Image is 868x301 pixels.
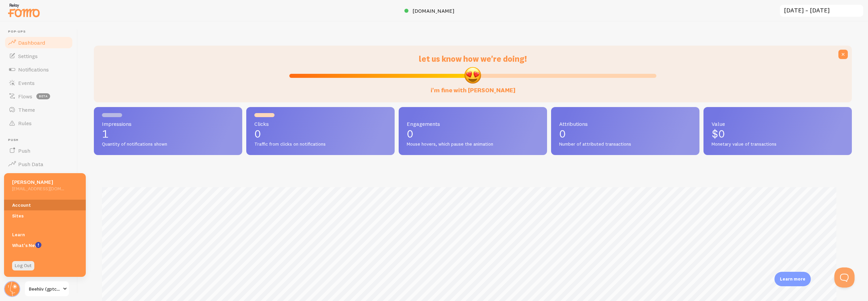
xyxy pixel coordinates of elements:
a: Sites [4,210,86,221]
span: Impressions [102,121,234,127]
a: Push [4,144,73,157]
a: Log Out [12,261,34,270]
span: Dashboard [18,39,45,46]
div: Learn more [774,272,811,286]
p: Learn more [780,276,805,282]
a: Dashboard [4,36,73,49]
span: let us know how we're doing! [419,54,527,64]
span: beta [36,93,50,99]
span: Traffic from clicks on notifications [254,141,387,147]
a: Flows beta [4,90,73,103]
p: 1 [102,129,234,139]
span: Mouse hovers, which pause the animation [407,141,539,147]
p: 0 [559,129,691,139]
span: Events [18,80,35,86]
span: $0 [712,127,725,140]
a: Learn [4,229,86,240]
span: Clicks [254,121,387,127]
span: Theme [18,106,35,113]
iframe: Help Scout Beacon - Open [834,267,855,288]
svg: <p>Watch New Feature Tutorials!</p> [35,242,41,248]
a: Beehiiv (gptcentral) [24,281,70,297]
h5: [PERSON_NAME] [12,179,64,186]
span: Notifications [18,66,49,73]
a: Push Data [4,157,73,171]
a: Events [4,76,73,90]
span: Attributions [559,121,691,127]
a: Theme [4,103,73,116]
p: 0 [407,129,539,139]
span: Push [18,147,30,154]
span: Push [8,138,73,142]
a: What's New [4,240,86,251]
span: Monetary value of transactions [712,141,844,147]
p: 0 [254,129,387,139]
span: Engagements [407,121,539,127]
a: Notifications [4,63,73,76]
span: Push Data [18,161,43,167]
span: Beehiiv (gptcentral) [29,285,61,293]
span: Flows [18,93,32,100]
span: Rules [18,120,32,127]
a: Settings [4,49,73,63]
a: Rules [4,116,73,130]
img: emoji.png [464,66,482,84]
h5: [EMAIL_ADDRESS][DOMAIN_NAME] [12,186,64,192]
label: i'm fine with [PERSON_NAME] [431,80,515,94]
span: Quantity of notifications shown [102,141,234,147]
a: Opt-In [4,171,73,184]
span: Settings [18,53,38,59]
span: Number of attributed transactions [559,141,691,147]
span: Pop-ups [8,30,73,34]
a: Account [4,200,86,210]
span: Value [712,121,844,127]
img: fomo-relay-logo-orange.svg [7,2,41,19]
